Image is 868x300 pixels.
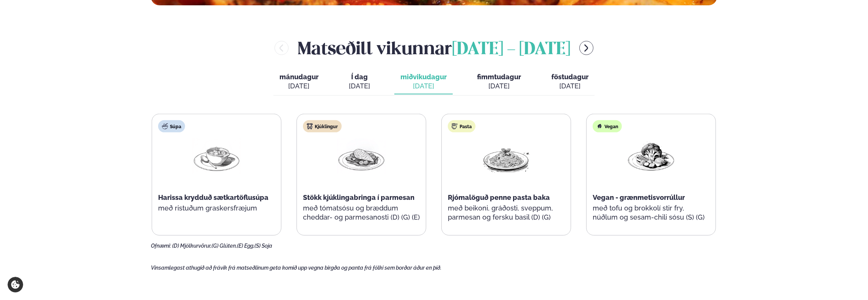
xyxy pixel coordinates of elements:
div: [DATE] [349,82,370,91]
span: Vinsamlegast athugið að frávik frá matseðlinum geta komið upp vegna birgða og panta frá fólki sem... [151,265,441,271]
h2: Matseðill vikunnar [298,36,570,60]
a: Cookie settings [8,277,23,292]
img: soup.svg [162,123,168,129]
span: mánudagur [279,73,319,81]
span: Vegan - grænmetisvorrúllur [593,193,685,201]
p: með tofu og brokkolí stir fry, núðlum og sesam-chili sósu (S) (G) [593,204,709,222]
span: Ofnæmi: [151,243,171,249]
div: Vegan [593,120,622,132]
button: mánudagur [DATE] [273,69,325,94]
img: Soup.png [192,138,241,174]
button: föstudagur [DATE] [545,69,595,94]
p: með beikoni, gráðosti, sveppum, parmesan og fersku basil (D) (G) [448,204,565,222]
span: (S) Soja [254,243,272,249]
div: Kjúklingur [303,120,342,132]
div: [DATE] [551,82,589,91]
img: Vegan.png [627,138,675,174]
span: (G) Glúten, [212,243,237,249]
div: [DATE] [279,82,319,91]
div: Súpa [158,120,185,132]
span: Rjómalöguð penne pasta baka [448,193,550,201]
img: Chicken-breast.png [337,138,386,174]
span: fimmtudagur [477,73,521,81]
div: [DATE] [477,82,521,91]
p: með ristuðum graskersfræjum [158,204,275,213]
img: Vegan.svg [596,123,603,129]
img: chicken.svg [307,123,313,129]
img: Spagetti.png [482,138,531,174]
div: [DATE] [400,82,447,91]
p: með tómatsósu og bræddum cheddar- og parmesanosti (D) (G) (E) [303,204,420,222]
span: Harissa krydduð sætkartöflusúpa [158,193,268,201]
button: menu-btn-right [579,41,593,55]
button: miðvikudagur [DATE] [394,69,453,94]
button: fimmtudagur [DATE] [471,69,527,94]
img: pasta.svg [452,123,458,129]
span: [DATE] - [DATE] [452,41,570,58]
span: (E) Egg, [237,243,254,249]
span: miðvikudagur [400,73,447,81]
span: Í dag [349,72,370,82]
button: Í dag [DATE] [343,69,376,94]
span: (D) Mjólkurvörur, [172,243,212,249]
div: Pasta [448,120,476,132]
span: Stökk kjúklingabringa í parmesan [303,193,414,201]
button: menu-btn-left [275,41,289,55]
span: föstudagur [551,73,589,81]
